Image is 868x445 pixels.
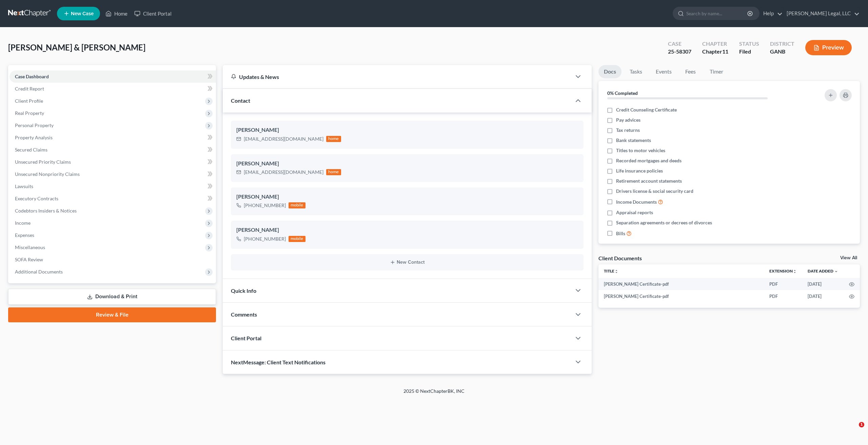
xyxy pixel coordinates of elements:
span: Client Portal [231,335,261,341]
button: Preview [805,40,852,55]
a: View All [840,256,857,260]
input: Search by name... [686,7,748,20]
span: SOFA Review [15,257,43,262]
a: Client Portal [131,7,175,20]
div: Client Documents [598,255,642,262]
span: Credit Counseling Certificate [616,106,677,113]
a: [PERSON_NAME] Legal, LLC [783,7,860,20]
span: [PERSON_NAME] & [PERSON_NAME] [8,42,145,52]
a: Executory Contracts [9,193,216,205]
span: Executory Contracts [15,196,58,201]
strong: 0% Completed [607,90,638,96]
span: Unsecured Priority Claims [15,159,71,165]
div: Status [739,40,759,48]
span: Real Property [15,110,44,116]
span: Recorded mortgages and deeds [616,157,682,164]
a: Timer [704,65,729,78]
td: [DATE] [802,278,844,290]
div: Updates & News [231,73,563,80]
a: SOFA Review [9,254,216,266]
td: [PERSON_NAME] Certificate-pdf [598,290,764,302]
div: [PERSON_NAME] [236,126,578,134]
a: Events [650,65,677,78]
iframe: Intercom live chat [845,422,861,438]
a: Lawsuits [9,180,216,193]
a: Unsecured Priority Claims [9,156,216,168]
a: Tasks [624,65,648,78]
span: Unsecured Nonpriority Claims [15,171,80,177]
td: PDF [764,290,802,302]
div: [PHONE_NUMBER] [244,202,286,209]
td: [DATE] [802,290,844,302]
span: Additional Documents [15,269,63,275]
span: Retirement account statements [616,178,682,184]
button: New Contact [236,260,578,265]
span: NextMessage: Client Text Notifications [231,359,325,365]
span: New Case [71,11,94,16]
div: mobile [289,236,305,242]
a: Date Added expand_more [808,268,838,274]
span: Drivers license & social security card [616,188,693,195]
td: [PERSON_NAME] Certificate-pdf [598,278,764,290]
span: Secured Claims [15,147,47,153]
a: Case Dashboard [9,70,216,83]
div: [PERSON_NAME] [236,160,578,168]
a: Extensionunfold_more [769,268,797,274]
div: District [770,40,794,48]
span: Quick Info [231,287,256,294]
a: Help [760,7,783,20]
div: [PERSON_NAME] [236,193,578,201]
div: GANB [770,48,794,56]
div: Case [668,40,691,48]
span: 11 [722,48,728,55]
span: Property Analysis [15,135,53,140]
span: Credit Report [15,86,44,92]
td: PDF [764,278,802,290]
a: Fees [680,65,702,78]
span: Titles to motor vehicles [616,147,665,154]
div: [EMAIL_ADDRESS][DOMAIN_NAME] [244,169,323,176]
div: [PERSON_NAME] [236,226,578,234]
span: Comments [231,311,257,318]
div: Chapter [702,40,728,48]
span: Lawsuits [15,183,33,189]
a: Titleunfold_more [604,268,618,274]
span: Expenses [15,232,34,238]
span: Contact [231,97,250,104]
a: Unsecured Nonpriority Claims [9,168,216,180]
span: Separation agreements or decrees of divorces [616,219,712,226]
span: Income [15,220,31,226]
div: [EMAIL_ADDRESS][DOMAIN_NAME] [244,136,323,142]
a: Docs [598,65,622,78]
div: mobile [289,202,305,208]
div: home [326,169,341,175]
div: 25-58307 [668,48,691,56]
span: Bills [616,230,625,237]
span: Appraisal reports [616,209,653,216]
div: 2025 © NextChapterBK, INC [241,388,627,400]
div: home [326,136,341,142]
span: Codebtors Insiders & Notices [15,208,77,214]
i: expand_more [834,269,838,274]
i: unfold_more [614,269,618,274]
span: Life insurance policies [616,167,663,174]
a: Review & File [8,307,216,322]
span: 1 [859,422,864,427]
a: Download & Print [8,289,216,305]
span: Income Documents [616,199,657,205]
a: Credit Report [9,83,216,95]
div: Filed [739,48,759,56]
a: Property Analysis [9,132,216,144]
i: unfold_more [793,269,797,274]
a: Secured Claims [9,144,216,156]
span: Case Dashboard [15,74,49,79]
div: [PHONE_NUMBER] [244,236,286,242]
div: Chapter [702,48,728,56]
span: Client Profile [15,98,43,104]
span: Miscellaneous [15,244,45,250]
span: Personal Property [15,122,54,128]
span: Tax returns [616,127,640,134]
span: Pay advices [616,117,640,123]
a: Home [102,7,131,20]
span: Bank statements [616,137,651,144]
